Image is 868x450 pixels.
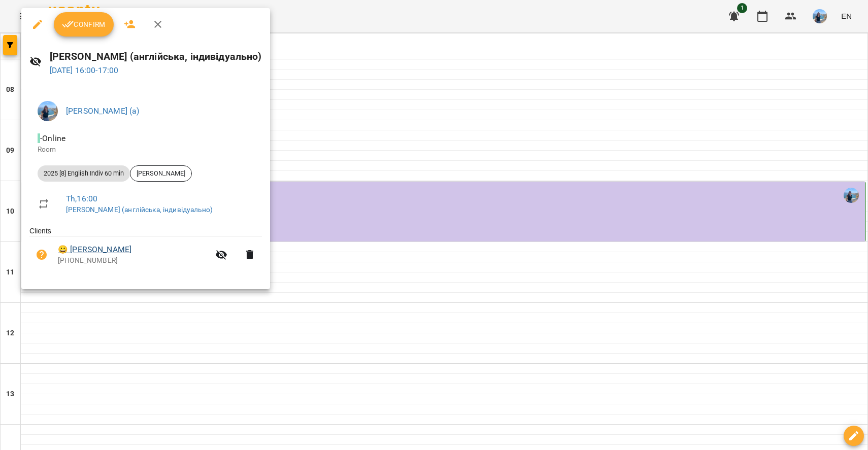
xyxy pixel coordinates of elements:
a: [DATE] 16:00-17:00 [50,65,119,75]
span: Confirm [62,18,106,30]
ul: Clients [29,226,262,276]
button: Unpaid. Bill the attendance? [29,243,54,267]
span: 2025 [8] English Indiv 60 min [38,169,130,178]
h6: [PERSON_NAME] (англійська, індивідуально) [50,49,262,64]
div: [PERSON_NAME] [130,165,192,182]
a: Th , 16:00 [66,194,97,203]
p: Room [38,145,254,155]
a: [PERSON_NAME] (а) [66,106,140,116]
span: [PERSON_NAME] [130,169,191,178]
span: - Online [38,133,68,143]
a: 😀 [PERSON_NAME] [58,244,131,256]
img: 8b0d75930c4dba3d36228cba45c651ae.jpg [38,101,58,121]
button: Confirm [54,12,114,37]
p: [PHONE_NUMBER] [58,256,209,266]
a: [PERSON_NAME] (англійська, індивідуально) [66,205,213,214]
